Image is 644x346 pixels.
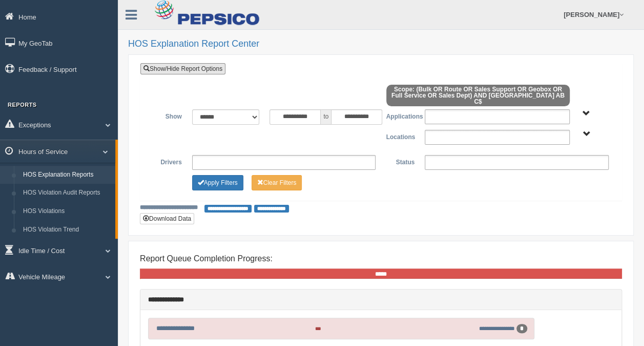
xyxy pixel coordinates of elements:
[381,130,420,142] label: Locations
[18,221,115,239] a: HOS Violation Trend
[386,85,570,106] span: Scope: (Bulk OR Route OR Sales Support OR Geobox OR Full Service OR Sales Dept) AND [GEOGRAPHIC_D...
[128,39,634,49] h2: HOS Explanation Report Center
[140,63,225,74] a: Show/Hide Report Options
[18,184,115,202] a: HOS Violation Audit Reports
[148,155,187,167] label: Drivers
[381,155,420,167] label: Status
[321,109,331,125] span: to
[252,175,302,190] button: Change Filter Options
[140,254,622,263] h4: Report Queue Completion Progress:
[140,213,194,224] button: Download Data
[381,109,420,122] label: Applications
[192,175,243,190] button: Change Filter Options
[148,109,187,122] label: Show
[18,166,115,184] a: HOS Explanation Reports
[18,202,115,221] a: HOS Violations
